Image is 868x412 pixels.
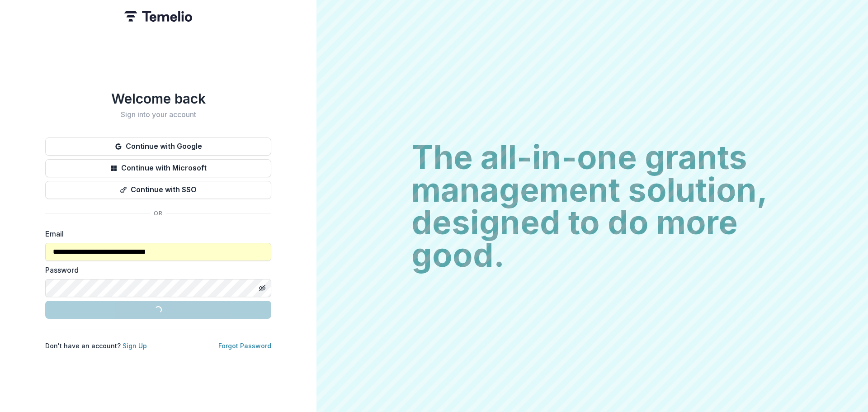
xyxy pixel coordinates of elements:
[45,90,271,107] h1: Welcome back
[45,137,271,156] button: Continue with Google
[218,342,271,350] a: Forgot Password
[45,341,147,350] p: Don't have an account?
[123,342,147,350] a: Sign Up
[124,11,192,22] img: Temelio
[45,228,266,239] label: Email
[45,265,266,275] label: Password
[45,181,271,199] button: Continue with SSO
[45,110,271,119] h2: Sign into your account
[45,159,271,177] button: Continue with Microsoft
[255,281,269,295] button: Toggle password visibility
